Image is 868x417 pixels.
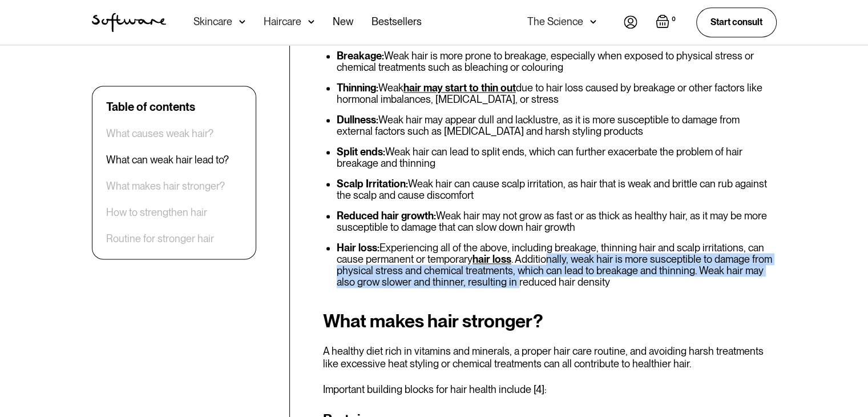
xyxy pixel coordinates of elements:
div: The Science [527,16,583,27]
li: Weak hair can cause scalp irritation, as hair that is weak and brittle can rub against the scalp ... [337,178,777,201]
div: 0 [669,14,678,25]
div: Skincare [193,16,232,27]
li: Weak hair is more prone to breakage, especially when exposed to physical stress or chemical treat... [337,50,777,73]
a: hair may start to thin out [403,82,516,94]
img: Software Logo [92,13,166,32]
a: What can weak hair lead to? [106,154,229,166]
strong: Breakage: [337,50,384,62]
li: Weak hair may appear dull and lacklustre, as it is more susceptible to damage from external facto... [337,114,777,137]
h2: What makes hair stronger? [323,311,777,331]
strong: Dullness: [337,114,378,126]
strong: Hair loss: [337,242,380,254]
a: What makes hair stronger? [106,180,225,193]
li: Experiencing all of the above, including breakage, thinning hair and scalp irritations, can cause... [337,242,777,288]
a: Routine for stronger hair [106,232,214,245]
li: Weak due to hair loss caused by breakage or other factors like hormonal imbalances, [MEDICAL_DATA... [337,82,777,105]
li: Weak hair can lead to split ends, which can further exacerbate the problem of hair breakage and t... [337,146,777,169]
img: arrow down [308,16,314,27]
p: Important building blocks for hair health include [4]: [323,383,777,396]
div: Table of contents [106,100,195,114]
li: Weak hair may not grow as fast or as thick as healthy hair, as it may be more susceptible to dama... [337,210,777,233]
img: arrow down [239,16,245,27]
a: Open empty cart [656,14,678,30]
strong: Thinning: [337,82,378,94]
a: How to strengthen hair [106,206,207,219]
a: home [92,13,166,32]
a: hair loss [473,253,511,265]
a: What causes weak hair? [106,127,213,140]
div: Haircare [264,16,301,27]
p: A healthy diet rich in vitamins and minerals, a proper hair care routine, and avoiding harsh trea... [323,345,777,370]
strong: Reduced hair growth: [337,210,436,222]
a: Start consult [696,7,777,37]
strong: Split ends: [337,146,385,158]
strong: Scalp Irritation: [337,178,408,190]
img: arrow down [590,16,596,27]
